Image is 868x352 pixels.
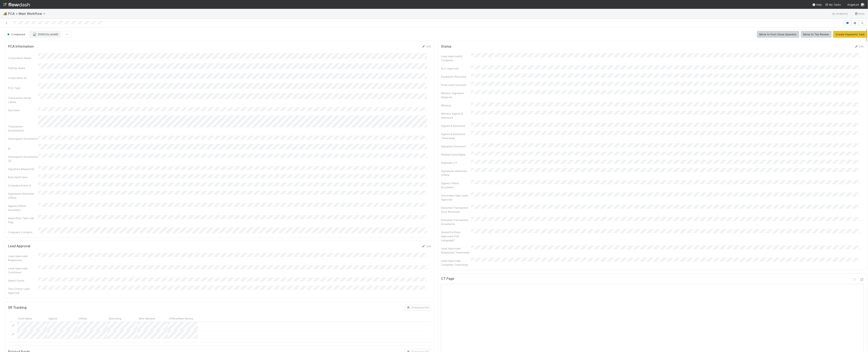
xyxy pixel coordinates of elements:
div: Escalation Resolved [441,75,471,79]
div: Signed & Delivered [441,124,471,128]
div: Test Check Lead Approval [8,287,38,295]
a: Docs [855,11,865,16]
button: Move to Post-Close Question [757,31,799,38]
div: Witness Signed & Delivered [441,112,471,120]
div: Due Date [8,108,38,112]
div: Subsequent Documents (2) [8,155,38,163]
div: Rush Notif Sent [8,175,38,179]
img: logo-inverted-e16ddd16eac7371096b0.svg [3,1,30,8]
h5: SR Tracking [8,306,27,310]
a: Edit [422,245,431,248]
div: Duplicate CT [441,161,471,165]
span: Completed [6,33,25,36]
a: My Tasks [825,3,841,7]
div: Related Fund Name [441,153,471,157]
div: Lead Approval(s) Complete [441,54,471,62]
span: AngelList [848,3,859,6]
button: Create Payments Task [833,31,867,38]
div: Subsequent Documents [8,137,38,141]
h5: CT Page [441,277,454,281]
div: Offline [77,315,107,321]
div: Wire Needed [138,315,168,321]
div: Offline/New Money [168,315,198,321]
div: Transaction Document(s) [8,124,38,132]
div: Transaction Detail Labels [8,96,38,104]
div: Signatures Returned Offline [8,192,38,200]
img: avatar_b6a6ccf4-6160-40f7-90da-56c3221167ae.png [861,3,865,7]
div: Company Contacts [8,230,38,234]
div: Select Funds: [8,279,38,283]
div: Corporation Name [8,56,38,60]
div: Exercising [107,315,138,321]
div: Startup Name [8,66,38,70]
span: PCA > Main Workflow [8,12,48,16]
div: Signed [47,315,77,321]
span: [PERSON_NAME] [38,33,58,36]
div: Signed & Delivered Timestamp [441,132,471,140]
div: Executed Transaction Docs Received [441,206,471,214]
div: Help [812,3,822,7]
h5: PCA Information [8,45,34,49]
span: My Tasks [825,3,841,6]
button: [PERSON_NAME] [29,31,61,38]
div: ALA Approval [441,66,471,70]
div: Signature Request(s) [8,167,38,171]
button: Download CSV [405,305,431,310]
div: Executed Transaction Documents [441,218,471,226]
img: avatar_b6a6ccf4-6160-40f7-90da-56c3221167ae.png [33,32,37,36]
div: Backoffice Task Link Flag [8,216,38,224]
div: Lead Approvals Confirmed [8,266,38,274]
div: Fund Name [17,315,47,321]
div: Witness Signature Required [441,91,471,99]
div: Corporation ID [8,76,38,80]
h5: Lead Approval [8,244,30,248]
a: Edit [422,45,431,48]
a: Edit [855,45,864,48]
div: ID [8,146,38,151]
h5: Status [441,45,451,49]
button: Completed [5,31,28,38]
div: Signature Decision? [441,144,471,148]
div: Secondary Sale Lead Approval [441,193,471,201]
div: Final Lead Outreach [441,83,471,87]
span: 🏕️ [3,12,7,15]
div: Signed Offline Document [8,204,38,212]
div: Lead Approvals Complete Timestamp [441,259,471,267]
div: Company Event Id [8,183,38,187]
a: Analytics [832,11,848,16]
div: Witness [441,103,471,107]
div: Signed Offline Document [441,181,471,189]
div: Signatures Returned Offline [441,169,471,177]
div: Lead Approvals Requested [8,254,38,262]
div: PCA Type [8,86,38,90]
div: Lead Approvals Requested Timestamp [441,246,471,254]
div: Global Portfolio Approved PoA Language? [441,230,471,242]
button: Move to Tax Review [801,31,832,38]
